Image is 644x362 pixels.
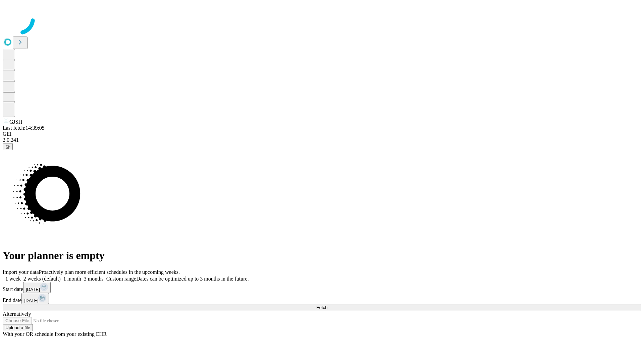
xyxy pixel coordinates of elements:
[3,304,641,311] button: Fetch
[63,276,81,282] span: 1 month
[23,282,51,293] button: [DATE]
[21,293,49,304] button: [DATE]
[3,143,13,150] button: @
[3,131,641,137] div: GEI
[136,276,249,282] span: Dates can be optimized up to 3 months in the future.
[24,298,38,303] span: [DATE]
[5,276,21,282] span: 1 week
[9,119,22,125] span: GJSH
[39,269,180,275] span: Proactively plan more efficient schedules in the upcoming weeks.
[3,137,641,143] div: 2.0.241
[3,269,39,275] span: Import your data
[3,331,107,337] span: With your OR schedule from your existing EHR
[23,276,61,282] span: 2 weeks (default)
[5,144,10,149] span: @
[3,125,45,131] span: Last fetch: 14:39:05
[106,276,136,282] span: Custom range
[3,324,33,331] button: Upload a file
[3,311,31,317] span: Alternatively
[3,293,641,304] div: End date
[316,305,327,310] span: Fetch
[3,282,641,293] div: Start date
[84,276,104,282] span: 3 months
[3,249,641,262] h1: Your planner is empty
[26,287,40,292] span: [DATE]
